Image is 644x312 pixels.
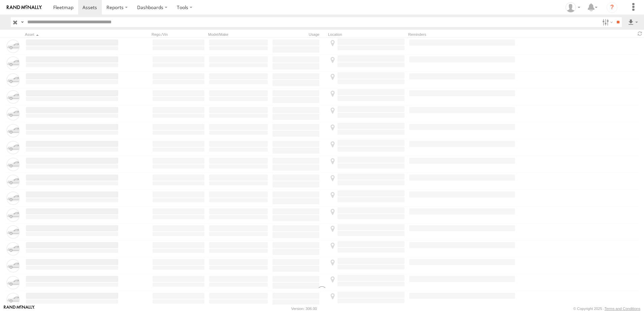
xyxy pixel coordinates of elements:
[20,17,25,27] label: Search Query
[573,307,640,311] div: © Copyright 2025 -
[627,17,639,27] label: Export results as...
[636,30,644,37] span: Refresh
[408,32,516,37] div: Reminders
[271,32,325,37] div: Usage
[328,32,406,37] div: Location
[7,5,42,10] img: rand-logo.svg
[208,32,269,37] div: Model/Make
[25,32,119,37] div: Click to Sort
[563,2,583,12] div: Finn Arendt
[605,307,640,311] a: Terms and Conditions
[607,2,617,13] i: ?
[291,307,317,311] div: Version: 306.00
[600,17,614,27] label: Search Filter Options
[152,32,205,37] div: Rego./Vin
[4,305,35,312] a: Visit our Website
